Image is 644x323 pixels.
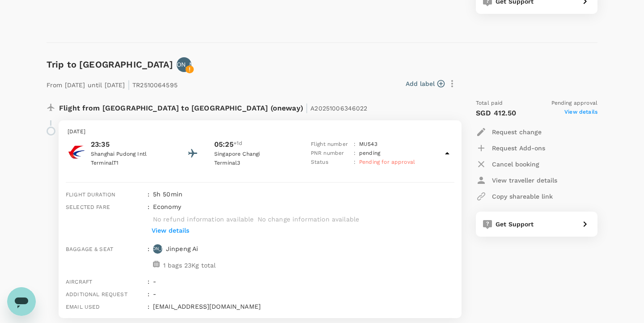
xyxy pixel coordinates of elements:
div: : [144,241,149,273]
button: Add label [406,79,445,88]
iframe: 启动消息传送窗口的按钮 [7,287,36,316]
span: Additional request [66,291,127,297]
p: PNR number [311,149,350,158]
p: [PERSON_NAME] [140,246,176,252]
p: View details [152,226,189,235]
button: Copy shareable link [476,188,553,204]
img: baggage-icon [153,261,160,268]
p: : [354,149,356,158]
div: : [144,298,149,311]
p: Terminal 3 [214,159,295,168]
p: : [354,158,356,167]
p: No change information available [258,215,360,224]
p: Request change [492,127,542,136]
span: View details [564,108,597,119]
p: [DATE] [68,127,453,136]
span: Get Support [496,221,534,228]
p: Shanghai Pudong Intl [91,150,171,159]
p: Flight from [GEOGRAPHIC_DATA] to [GEOGRAPHIC_DATA] (oneway) [59,99,368,115]
p: [PERSON_NAME] [158,60,210,69]
span: Baggage & seat [66,246,113,252]
div: : [144,186,149,199]
p: : [354,140,356,149]
span: Flight duration [66,191,115,198]
div: - [149,286,454,298]
button: Cancel booking [476,156,539,172]
p: Copy shareable link [492,192,553,201]
p: MU 543 [359,140,377,149]
p: View traveller details [492,176,557,185]
p: Flight number [311,140,350,149]
span: Total paid [476,99,503,108]
span: Pending approval [551,99,597,108]
div: : [144,199,149,241]
p: pending [359,149,380,158]
p: Terminal T1 [91,159,171,168]
span: Selected fare [66,204,110,210]
button: Request change [476,124,542,140]
span: Aircraft [66,279,92,285]
div: : [144,273,149,286]
p: 1 bags 23Kg total [163,261,216,270]
p: Status [311,158,350,167]
p: 23:35 [91,139,171,150]
span: A20251006346022 [310,105,367,112]
span: Email used [66,304,100,310]
p: Singapore Changi [214,150,295,159]
button: View traveller details [476,172,557,188]
span: +1d [233,139,242,150]
p: 05:25 [214,139,233,150]
p: Jinpeng Ai [166,244,199,253]
p: economy [153,202,181,211]
div: - [149,273,454,286]
p: SGD 412.50 [476,108,517,119]
p: [EMAIL_ADDRESS][DOMAIN_NAME] [153,302,454,311]
p: Cancel booking [492,160,539,169]
p: No refund information available [153,215,254,224]
h6: Trip to [GEOGRAPHIC_DATA] [47,57,173,72]
span: | [127,78,130,91]
span: | [305,102,308,114]
button: View details [149,224,191,237]
p: From [DATE] until [DATE] TR2510064595 [47,76,178,92]
p: 5h 50min [153,190,454,199]
div: : [144,286,149,298]
p: Request Add-ons [492,144,545,153]
button: Request Add-ons [476,140,545,156]
img: China Eastern Airlines [68,143,85,161]
span: Pending for approval [359,159,415,165]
